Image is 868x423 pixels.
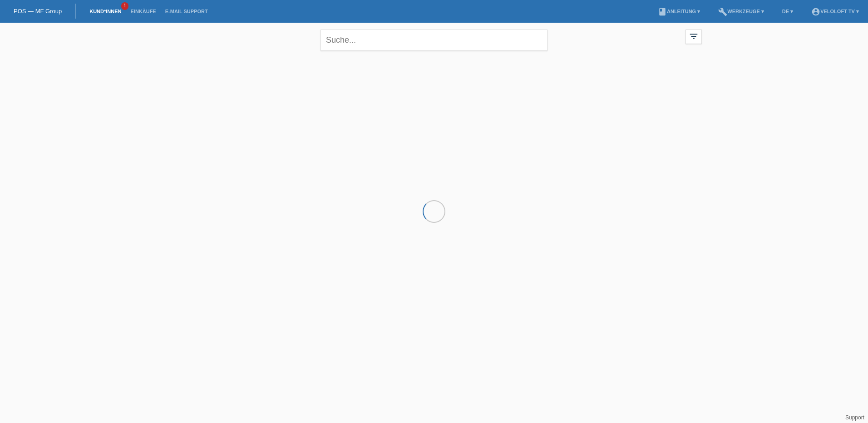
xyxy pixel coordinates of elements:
a: DE ▾ [778,9,798,14]
a: POS — MF Group [14,8,62,15]
i: build [718,7,727,16]
i: filter_list [689,31,699,41]
a: Einkäufe [126,9,160,14]
a: E-Mail Support [161,9,212,14]
a: account_circleVeloLoft TV ▾ [807,9,863,14]
i: book [658,7,667,16]
i: account_circle [811,7,820,16]
a: buildWerkzeuge ▾ [714,9,769,14]
input: Suche... [321,30,547,51]
a: Kund*innen [85,9,126,14]
a: bookAnleitung ▾ [653,9,705,14]
a: Support [845,414,864,421]
span: 1 [121,2,128,10]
